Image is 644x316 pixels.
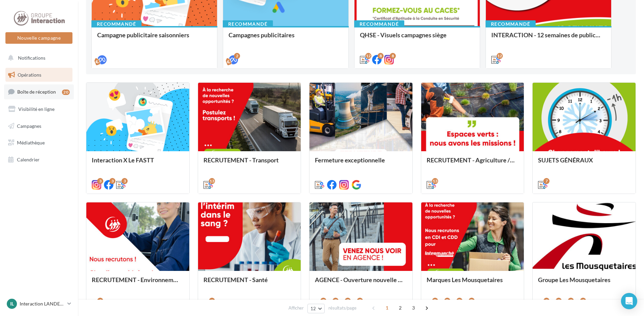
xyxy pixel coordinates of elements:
button: 12 [307,304,325,313]
div: Groupe Les Mousquetaires [538,276,630,290]
p: Interaction LANDERNEAU [20,300,65,307]
span: Afficher [288,305,304,311]
div: 7 [456,298,463,304]
div: Recommandé [486,20,536,28]
div: 12 [497,53,503,59]
span: 3 [408,302,419,313]
a: Visibilité en ligne [4,102,74,116]
div: 8 [390,53,396,59]
a: Opérations [4,68,74,82]
div: Recommandé [91,20,142,28]
div: 8 [378,53,384,59]
span: Notifications [18,55,45,61]
span: Boîte de réception [17,89,56,95]
a: Campagnes [4,119,74,133]
div: 3 [109,178,115,184]
div: 7 [345,298,351,304]
div: 13 [432,178,438,184]
button: Nouvelle campagne [5,32,72,44]
div: Campagnes publicitaires [229,32,343,45]
span: Visibilité en ligne [18,106,55,112]
div: 7 [543,178,550,184]
div: 3 [568,298,574,304]
div: 20 [62,90,70,95]
div: 13 [209,178,215,184]
div: Marques Les Mousquetaires [427,276,519,290]
button: Notifications [4,51,71,65]
span: résultats/page [328,305,357,311]
div: 7 [357,298,363,304]
div: AGENCE - Ouverture nouvelle agence [315,276,407,290]
div: 3 [543,298,550,304]
div: 3 [556,298,562,304]
div: Recommandé [223,20,273,28]
div: 7 [444,298,450,304]
div: Recommandé [354,20,404,28]
div: QHSE - Visuels campagnes siège [360,32,474,45]
a: Médiathèque [4,136,74,150]
div: Open Intercom Messenger [621,293,637,309]
a: Boîte de réception20 [4,84,74,99]
div: 3 [580,298,586,304]
span: 12 [310,306,316,311]
span: 2 [395,302,406,313]
div: Campagne publicitaire saisonniers [97,32,212,45]
span: Médiathèque [17,140,45,145]
div: RECRUTEMENT - Transport [203,157,296,170]
span: Opérations [18,72,41,78]
span: Calendrier [17,157,40,162]
a: Calendrier [4,153,74,167]
div: 7 [332,298,339,304]
a: IL Interaction LANDERNEAU [5,297,72,310]
div: 3 [97,178,103,184]
div: INTERACTION - 12 semaines de publication [491,32,606,45]
div: 7 [320,298,326,304]
div: 7 [432,298,438,304]
div: Interaction X Le FASTT [92,157,184,170]
div: 7 [469,298,475,304]
span: Campagnes [17,123,41,129]
div: 12 [365,53,371,59]
div: 6 [209,298,215,304]
div: Fermeture exceptionnelle [315,157,407,170]
div: SUJETS GÉNÉRAUX [538,157,630,170]
span: IL [10,300,14,307]
div: RECRUTEMENT - Agriculture / Espaces verts [427,157,519,170]
div: 2 [234,53,240,59]
span: 1 [382,302,392,313]
div: 3 [122,178,128,184]
div: RECRUTEMENT - Environnement [92,276,184,290]
div: RECRUTEMENT - Santé [203,276,296,290]
div: 9 [97,298,103,304]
